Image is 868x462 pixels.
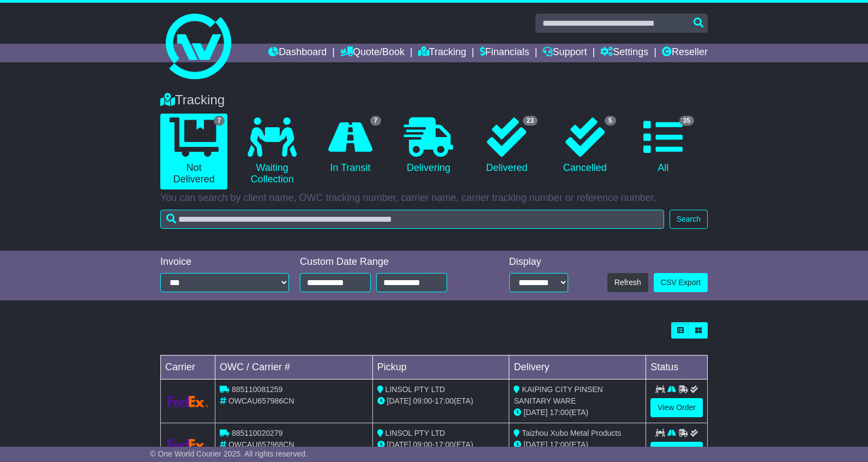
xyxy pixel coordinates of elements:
a: Settings [600,44,648,62]
a: View Order [650,398,703,417]
a: 5 Cancelled [551,114,618,178]
span: 17:00 [435,396,454,405]
span: 17:00 [550,408,569,417]
div: (ETA) [514,407,641,418]
span: 09:00 [413,396,432,405]
img: GetCarrierServiceLogo [167,396,208,407]
a: 23 Delivered [473,114,540,178]
a: Dashboard [268,44,327,62]
span: Taizhou Xubo Metal Products [522,429,621,437]
span: [DATE] [387,440,411,449]
div: - (ETA) [377,395,505,407]
span: [DATE] [387,396,411,405]
a: View Order [650,442,703,461]
span: 35 [679,116,694,126]
span: 23 [523,116,538,126]
td: Status [646,356,708,380]
span: 7 [214,116,225,126]
span: OWCAU657986CN [228,396,294,405]
span: [DATE] [523,440,547,449]
span: 7 [370,116,382,126]
a: CSV Export [654,273,708,292]
span: 5 [605,116,616,126]
button: Search [670,210,708,229]
span: 17:00 [550,440,569,449]
a: 35 All [630,114,697,178]
td: Carrier [161,356,215,380]
div: Tracking [155,92,713,108]
span: OWCAU657968CN [228,440,294,449]
a: Waiting Collection [238,114,305,189]
a: Tracking [418,44,466,62]
div: Invoice [160,256,289,268]
span: 17:00 [435,440,454,449]
a: Quote/Book [340,44,405,62]
span: LINSOL PTY LTD [385,429,445,437]
div: - (ETA) [377,439,505,451]
a: 7 In Transit [317,114,384,178]
button: Refresh [607,273,648,292]
span: [DATE] [523,408,547,417]
span: 885110020279 [232,429,282,437]
div: (ETA) [514,439,641,451]
td: Pickup [372,356,509,380]
p: You can search by client name, OWC tracking number, carrier name, carrier tracking number or refe... [160,192,708,204]
a: Financials [480,44,529,62]
div: Display [509,256,568,268]
span: 09:00 [413,440,432,449]
a: Reseller [662,44,708,62]
a: Delivering [395,114,462,178]
a: 7 Not Delivered [160,114,227,189]
span: LINSOL PTY LTD [385,385,445,394]
span: 885110081259 [232,385,282,394]
span: KAIPING CITY PINSEN SANITARY WARE [514,385,602,405]
a: Support [542,44,587,62]
span: © One World Courier 2025. All rights reserved. [150,449,308,458]
td: Delivery [509,356,646,380]
img: GetCarrierServiceLogo [167,439,208,451]
div: Custom Date Range [300,256,475,268]
td: OWC / Carrier # [215,356,373,380]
